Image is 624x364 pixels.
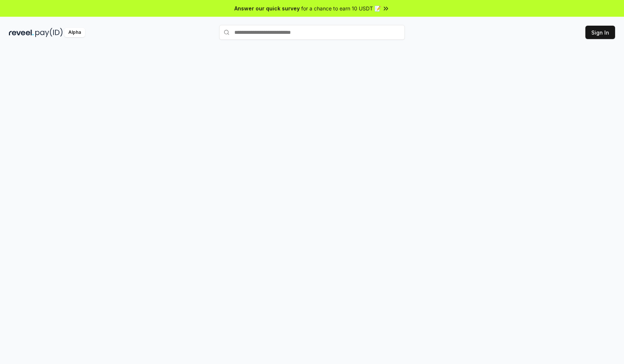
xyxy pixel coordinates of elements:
[9,28,34,37] img: reveel_dark
[301,4,381,12] span: for a chance to earn 10 USDT 📝
[234,4,300,12] span: Answer our quick survey
[35,28,63,37] img: pay_id
[64,28,85,37] div: Alpha
[585,26,615,39] button: Sign In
